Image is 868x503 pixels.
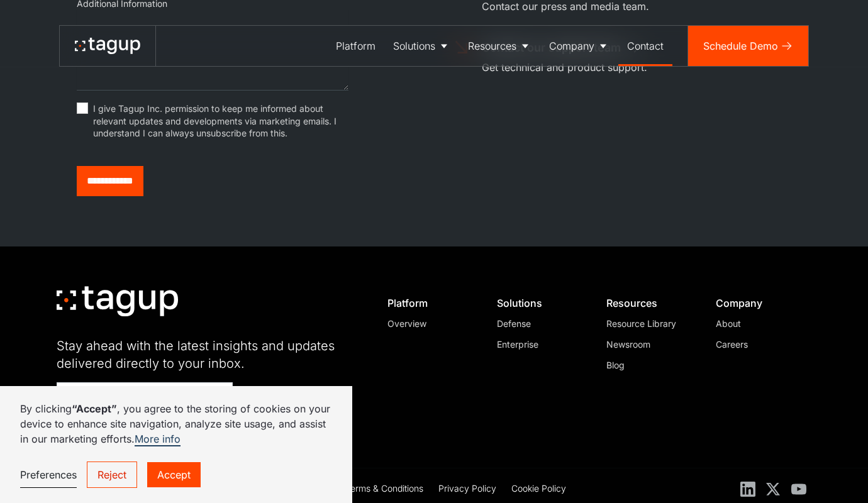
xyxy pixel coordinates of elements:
div: Platform [336,38,376,53]
div: Company [716,297,801,309]
a: Schedule Demo [688,26,808,66]
form: Footer - Early Access [57,382,359,443]
div: Resources [468,38,516,53]
a: Careers [716,338,801,351]
div: Solutions [393,38,435,53]
div: Stay ahead with the latest insights and updates delivered directly to your inbox. [57,337,359,372]
div: Cookie Policy [511,482,566,495]
a: Reject [87,462,137,488]
div: Company [549,38,594,53]
div: Resources [606,297,692,309]
a: Solutions [384,26,459,66]
a: Enterprise [497,338,582,351]
a: About [716,317,801,330]
a: Newsroom [606,338,692,351]
div: Contact [627,38,664,53]
a: Blog [606,358,692,372]
a: Privacy Policy [438,482,496,497]
div: Solutions [497,297,582,309]
a: Terms & Conditions [345,482,423,497]
a: Cookie Policy [511,482,566,497]
a: Preferences [20,462,77,488]
a: Accept [147,462,201,487]
div: Platform [387,297,473,309]
div: Terms & Conditions [345,482,423,495]
a: Resource Library [606,317,692,330]
a: Contact [618,26,672,66]
div: Get technical and product support. [482,60,647,75]
div: Privacy Policy [438,482,496,495]
span: I give Tagup Inc. permission to keep me informed about relevant updates and developments via mark... [93,102,348,140]
a: Company [540,26,618,66]
a: More info [135,433,181,446]
a: Resources [459,26,540,66]
a: Defense [497,317,582,330]
p: By clicking , you agree to the storing of cookies on your device to enhance site navigation, anal... [20,401,332,446]
a: Overview [387,317,473,330]
strong: “Accept” [72,402,117,415]
a: Platform [327,26,384,66]
div: Schedule Demo [703,38,778,53]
